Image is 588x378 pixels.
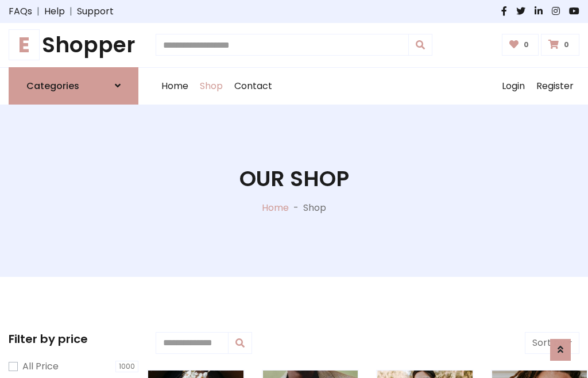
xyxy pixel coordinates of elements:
[65,5,77,18] span: |
[9,32,138,58] h1: Shopper
[525,332,579,354] button: Sort by
[229,68,278,105] a: Contact
[115,361,138,372] span: 1000
[239,166,349,192] h1: Our Shop
[496,68,531,105] a: Login
[32,5,44,18] span: |
[262,201,289,214] a: Home
[9,332,138,346] h5: Filter by price
[44,5,65,18] a: Help
[156,68,194,105] a: Home
[561,40,572,50] span: 0
[26,80,79,91] h6: Categories
[194,68,229,105] a: Shop
[77,5,114,18] a: Support
[531,68,579,105] a: Register
[9,29,40,60] span: E
[289,201,303,215] p: -
[521,40,532,50] span: 0
[9,32,138,58] a: EShopper
[502,34,539,56] a: 0
[541,34,579,56] a: 0
[9,67,138,105] a: Categories
[303,201,326,215] p: Shop
[9,5,32,18] a: FAQs
[22,360,59,373] label: All Price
